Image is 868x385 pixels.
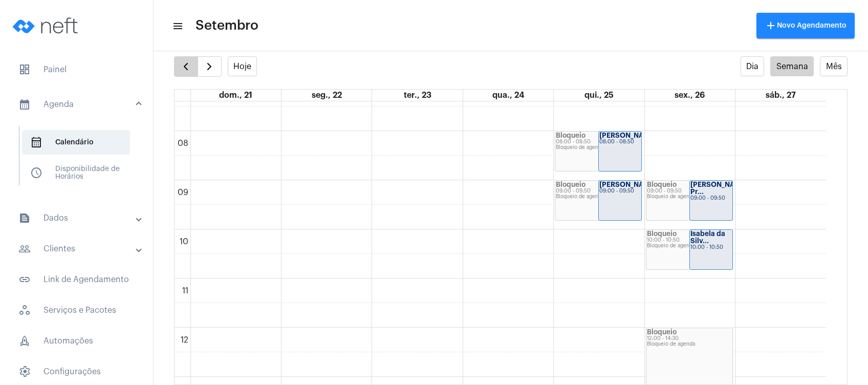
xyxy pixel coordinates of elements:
strong: Bloqueio [647,181,677,188]
strong: [PERSON_NAME] Pr... [690,181,748,195]
mat-icon: sidenav icon [18,243,31,255]
mat-panel-title: Clientes [18,243,137,255]
div: Bloqueio de agenda [556,145,641,151]
div: 09 [176,188,190,197]
a: 22 de setembro de 2025 [310,90,344,101]
strong: Isabela da Silv... [690,230,725,244]
span: Calendário [22,130,130,155]
span: sidenav icon [30,167,42,179]
mat-icon: sidenav icon [18,212,31,224]
strong: [PERSON_NAME]... [599,181,663,188]
mat-expansion-panel-header: sidenav iconClientes [6,237,153,261]
span: Painel [10,57,143,82]
span: Setembro [196,17,258,34]
div: 09:00 - 09:50 [556,188,641,194]
mat-icon: sidenav icon [172,20,182,32]
img: logo-neft-novo-2.png [8,5,85,46]
div: 09:00 - 09:50 [647,188,732,194]
a: 26 de setembro de 2025 [672,90,707,101]
div: 10 [178,237,190,246]
div: 10:00 - 10:50 [690,245,732,250]
mat-expansion-panel-header: sidenav iconAgenda [6,88,153,121]
div: 12 [179,335,190,345]
button: Dia [741,56,765,76]
div: 11 [180,286,190,295]
button: Semana Anterior [174,56,198,77]
button: Mês [820,56,848,76]
span: Link de Agendamento [10,267,143,292]
button: Próximo Semana [198,56,222,77]
span: Disponibilidade de Horários [22,161,130,185]
strong: Bloqueio [647,329,677,335]
strong: [PERSON_NAME] [599,132,657,139]
a: 23 de setembro de 2025 [402,90,433,101]
a: 27 de setembro de 2025 [764,90,798,101]
mat-panel-title: Dados [18,212,137,224]
span: Configurações [10,359,143,384]
div: 08 [176,139,190,148]
a: 21 de setembro de 2025 [217,90,254,101]
div: 12:00 - 14:30 [647,336,732,341]
div: Bloqueio de agenda [647,341,732,347]
strong: Bloqueio [556,181,585,188]
div: sidenav iconAgenda [6,121,153,200]
a: 25 de setembro de 2025 [582,90,616,101]
mat-expansion-panel-header: sidenav iconDados [6,206,153,230]
div: Bloqueio de agenda [647,194,732,200]
div: 10:00 - 10:50 [647,238,732,243]
div: 09:00 - 09:50 [599,188,641,194]
span: Serviços e Pacotes [10,298,143,323]
a: 24 de setembro de 2025 [490,90,526,101]
span: Automações [10,329,143,353]
mat-icon: sidenav icon [18,98,31,111]
strong: Bloqueio [647,230,677,237]
div: 08:00 - 08:50 [556,139,641,145]
strong: Bloqueio [556,132,585,139]
span: sidenav icon [18,63,31,76]
span: sidenav icon [18,304,31,316]
div: 09:00 - 09:50 [690,196,732,201]
button: Semana [770,56,814,76]
button: Hoje [228,56,257,76]
div: Bloqueio de agenda [556,194,641,200]
mat-icon: add [765,19,777,32]
mat-panel-title: Agenda [18,98,137,111]
button: Novo Agendamento [756,13,855,38]
span: sidenav icon [18,335,31,347]
div: Bloqueio de agenda [647,243,732,249]
mat-icon: sidenav icon [18,273,31,286]
span: sidenav icon [18,366,31,378]
span: Novo Agendamento [765,22,847,29]
div: 08:00 - 08:50 [599,139,641,145]
span: sidenav icon [30,136,42,148]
